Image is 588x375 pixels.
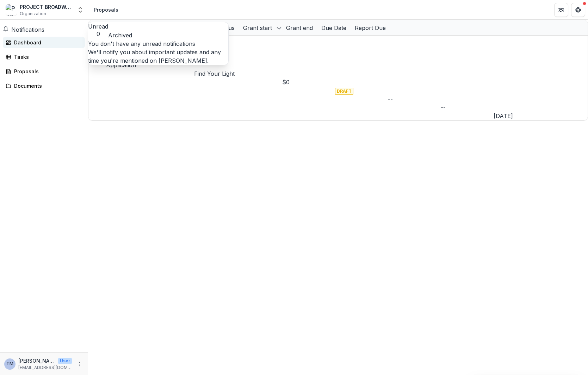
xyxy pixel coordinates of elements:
div: Amount awarded [159,20,213,35]
div: Grant start [239,24,276,32]
div: Report Due [351,20,390,35]
div: Tasks [14,53,79,61]
div: -- [441,103,494,112]
img: PROJECT BROADWAY INC [6,4,17,16]
div: [DATE] [494,112,546,120]
button: Archived [108,31,132,39]
div: Proposals [94,6,118,13]
button: Unread [88,22,108,37]
div: Status [213,20,239,35]
div: Due Date [317,20,351,35]
div: Grant end [282,20,317,35]
span: Organization [20,11,46,17]
button: Notifications [3,25,44,34]
div: $0 [282,78,335,86]
a: Dashboard [3,37,85,48]
p: [PERSON_NAME] [18,357,55,364]
button: Partners [554,3,568,17]
button: Open entity switcher [75,3,85,17]
p: You don't have any unread notifications [88,39,228,48]
div: Dashboard [14,39,79,46]
button: Get Help [571,3,585,17]
p: Find Your Light [194,69,282,78]
div: Report Due [351,24,390,32]
div: Foundation [120,20,159,35]
span: Notifications [11,26,44,33]
svg: sorted descending [276,25,282,31]
span: DRAFT [335,88,353,95]
div: Tabitha Matthews [6,362,13,366]
div: Grant start [239,20,282,35]
div: -- [388,95,441,103]
p: User [58,358,72,364]
a: Documents [3,80,85,92]
div: Documents [14,82,79,90]
span: 0 [88,31,108,37]
nav: breadcrumb [91,5,121,15]
div: Grant [97,20,120,35]
a: Tasks [3,51,85,63]
div: Due Date [317,24,351,32]
button: More [75,360,83,368]
a: Proposals [3,66,85,77]
div: PROJECT BROADWAY INC [20,3,73,11]
div: Proposals [14,68,79,75]
div: Grant end [282,24,317,32]
p: We'll notify you about important updates and any time you're mentioned on [PERSON_NAME]. [88,48,228,65]
p: [EMAIL_ADDRESS][DOMAIN_NAME] [18,364,72,371]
